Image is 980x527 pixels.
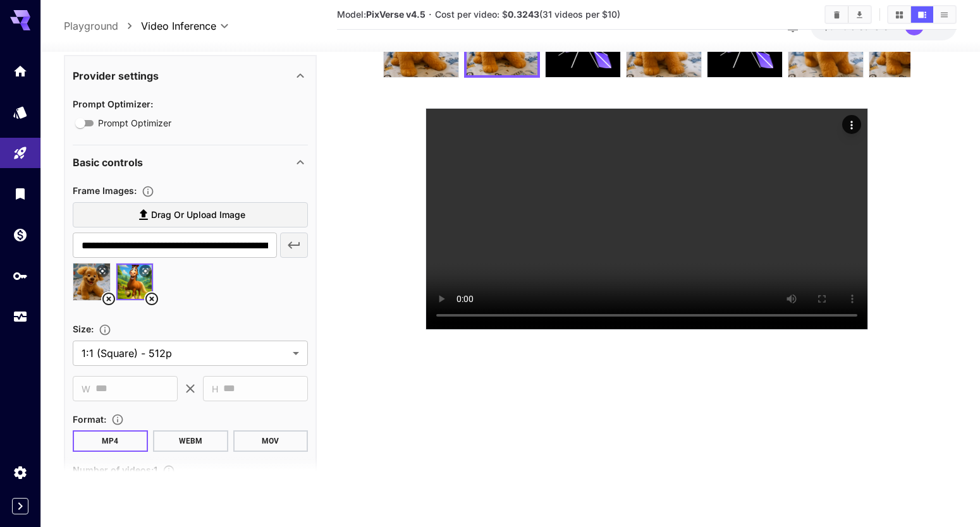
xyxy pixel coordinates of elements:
div: Settings [13,464,28,480]
button: Choose the file format for the output video. [106,413,129,426]
span: Cost per video: $ (31 videos per $10) [435,9,620,20]
span: credits left [850,21,895,32]
span: 1:1 (Square) - 512p [82,346,288,361]
button: WEBM [153,430,228,452]
span: W [82,382,90,396]
button: Show videos in list view [933,6,955,23]
b: PixVerse v4.5 [366,9,426,20]
span: Model: [337,9,426,20]
div: Home [13,63,28,79]
button: Show videos in grid view [888,6,910,23]
button: Download All [848,6,871,23]
button: Show videos in video view [911,6,933,23]
span: Prompt Optimizer [98,116,171,130]
span: Video Inference [141,18,216,33]
div: Clear videosDownload All [824,5,872,24]
div: Wallet [13,227,28,243]
button: Adjust the dimensions of the generated image by specifying its width and height in pixels, or sel... [94,324,116,336]
div: API Keys [13,268,28,284]
div: Show videos in grid viewShow videos in video viewShow videos in list view [887,5,957,24]
p: Provider settings [73,68,159,83]
span: Drag or upload image [151,207,245,223]
span: Format : [73,414,106,425]
a: Playground [64,18,118,33]
span: H [212,382,218,396]
span: Size : [73,324,94,334]
button: MOV [233,430,309,452]
div: Playground [13,145,28,161]
span: $9.70 [823,21,850,32]
p: · [429,7,432,22]
span: Frame Images : [73,185,137,196]
div: Usage [13,309,28,325]
p: Basic controls [73,155,143,170]
button: Upload frame images. [137,185,159,198]
button: Clear videos [826,6,848,23]
span: Prompt Optimizer : [73,99,153,109]
div: Basic controls [73,147,308,178]
div: Provider settings [73,61,308,91]
div: Actions [842,115,861,134]
nav: breadcrumb [64,18,141,33]
button: MP4 [73,430,148,452]
label: Drag or upload image [73,202,308,228]
button: Expand sidebar [12,498,28,514]
b: 0.3243 [508,9,539,20]
div: Library [13,186,28,202]
div: Models [13,104,28,120]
